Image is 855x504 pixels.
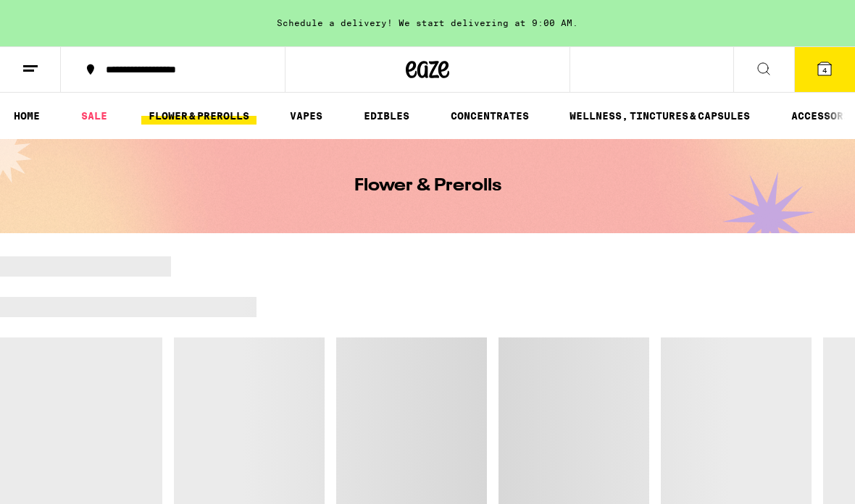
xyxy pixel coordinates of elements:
[74,107,114,125] a: SALE
[354,177,501,195] h1: Flower & Prerolls
[141,107,256,125] a: FLOWER & PREROLLS
[794,47,855,92] button: 4
[283,107,330,125] a: VAPES
[443,107,536,125] a: CONCENTRATES
[356,107,417,125] a: EDIBLES
[7,107,47,125] a: HOME
[562,107,757,125] a: WELLNESS, TINCTURES & CAPSULES
[822,66,827,75] span: 4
